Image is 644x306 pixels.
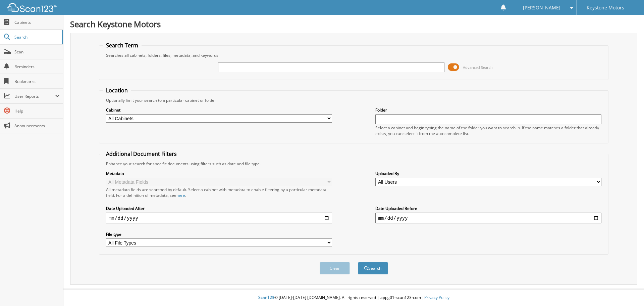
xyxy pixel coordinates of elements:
[14,64,60,70] span: Reminders
[375,125,601,136] div: Select a cabinet and begin typing the name of the folder you want to search in. If the name match...
[320,262,350,274] button: Clear
[103,52,605,58] div: Searches all cabinets, folders, files, metadata, and keywords
[610,274,644,306] iframe: Chat Widget
[463,65,493,70] span: Advanced Search
[103,161,605,167] div: Enhance your search for specific documents using filters such as date and file type.
[358,262,388,274] button: Search
[523,6,560,10] span: [PERSON_NAME]
[103,150,180,158] legend: Additional Document Filters
[103,97,605,103] div: Optionally limit your search to a particular cabinet or folder
[14,49,60,55] span: Scan
[106,213,332,223] input: start
[258,295,274,300] span: Scan123
[14,108,60,114] span: Help
[70,18,637,30] h1: Search Keystone Motors
[106,206,332,211] label: Date Uploaded After
[103,87,131,94] legend: Location
[375,171,601,176] label: Uploaded By
[106,171,332,176] label: Metadata
[587,6,624,10] span: Keystone Motors
[14,93,55,99] span: User Reports
[375,107,601,113] label: Folder
[14,19,60,25] span: Cabinets
[103,42,142,49] legend: Search Term
[63,290,644,306] div: © [DATE]-[DATE] [DOMAIN_NAME]. All rights reserved | appg01-scan123-com |
[375,206,601,211] label: Date Uploaded Before
[106,187,332,198] div: All metadata fields are searched by default. Select a cabinet with metadata to enable filtering b...
[375,213,601,223] input: end
[176,192,185,198] a: here
[14,123,60,129] span: Announcements
[14,79,60,84] span: Bookmarks
[7,3,57,12] img: scan123-logo-white.svg
[106,231,332,237] label: File type
[14,34,59,40] span: Search
[424,295,449,300] a: Privacy Policy
[106,107,332,113] label: Cabinet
